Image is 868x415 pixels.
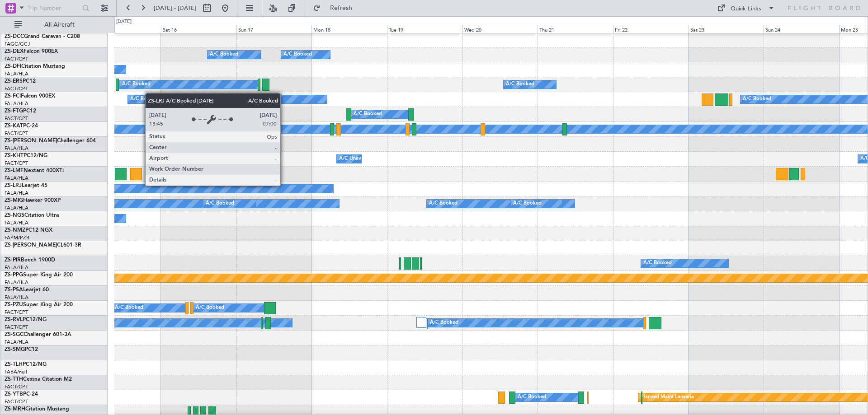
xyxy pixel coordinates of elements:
span: ZS-PZU [5,302,23,308]
div: Sat 16 [161,25,236,33]
button: Refresh [309,1,363,15]
a: FALA/HLA [5,100,28,107]
a: ZS-SGCChallenger 601-3A [5,332,71,337]
span: ZS-LRJ [5,183,22,188]
span: ZS-PSA [5,287,23,293]
div: Quick Links [731,5,761,14]
div: A/C Booked [429,197,458,210]
a: ZS-[PERSON_NAME]Challenger 604 [5,138,96,144]
div: A/C Booked [513,197,542,210]
div: A/C Booked [196,301,224,315]
div: Fri 15 [85,25,161,33]
a: FACT/CPT [5,130,28,137]
a: ZS-[PERSON_NAME]CL601-3R [5,242,81,248]
div: A/C Booked [643,256,672,270]
span: ZS-NGS [5,213,24,218]
div: A/C Booked [743,93,771,106]
a: ZS-KHTPC12/NG [5,153,47,159]
a: ZS-LMFNextant 400XTi [5,168,64,173]
a: FACT/CPT [5,383,28,390]
span: ZS-MRH [5,406,25,412]
a: FAPM/PZB [5,234,29,241]
span: All Aircraft [24,22,95,28]
a: FALA/HLA [5,339,28,345]
a: ZS-FCIFalcon 900EX [5,93,55,99]
a: ZS-MRHCitation Mustang [5,406,69,412]
span: ZS-[PERSON_NAME] [5,242,57,248]
span: [DATE] - [DATE] [154,4,196,12]
a: FACT/CPT [5,56,28,62]
div: A/C Booked [518,391,546,404]
div: Wed 20 [462,25,538,33]
a: FALA/HLA [5,294,28,301]
a: ZS-PPGSuper King Air 200 [5,272,73,278]
span: ZS-DEX [5,49,24,54]
a: ZS-PSALearjet 60 [5,287,49,293]
input: Trip Number [28,1,80,15]
span: ZS-NMZ [5,228,25,233]
div: A/C Booked [122,78,151,91]
span: ZS-KAT [5,123,23,129]
span: ZS-TTH [5,377,23,382]
div: Sun 17 [236,25,312,33]
div: A/C Unavailable [182,152,220,166]
div: A/C Booked [130,93,159,106]
a: ZS-RVLPC12/NG [5,317,47,322]
a: FALA/HLA [5,279,28,286]
div: Sun 24 [764,25,839,33]
div: A/C Booked [354,107,382,121]
a: ZS-YTBPC-24 [5,392,38,397]
div: Thu 21 [538,25,613,33]
span: ZS-DFI [5,64,21,69]
a: ZS-NMZPC12 NGX [5,228,52,233]
a: FALA/HLA [5,219,28,226]
div: Tue 19 [387,25,462,33]
a: ZS-TTHCessna Citation M2 [5,377,72,382]
div: A/C Booked [206,197,234,210]
span: ZS-SMG [5,347,25,352]
a: ZS-PZUSuper King Air 200 [5,302,73,308]
a: FALA/HLA [5,70,28,77]
a: FALA/HLA [5,205,28,211]
a: ZS-SMGPC12 [5,347,38,352]
span: ZS-KHT [5,153,24,159]
button: All Aircraft [10,18,98,32]
span: Refresh [322,5,360,11]
span: ZS-ERS [5,79,23,84]
a: FALA/HLA [5,190,28,196]
div: A/C Booked [115,301,143,315]
a: ZS-DCCGrand Caravan - C208 [5,34,80,39]
div: Fri 22 [613,25,689,33]
span: ZS-FTG [5,108,23,114]
div: Planned Maint Lanseria [641,391,694,404]
span: ZS-TLH [5,362,23,367]
div: Mon 18 [311,25,387,33]
span: ZS-YTB [5,392,23,397]
a: FALA/HLA [5,145,28,152]
a: ZS-DFICitation Mustang [5,64,65,69]
a: FACT/CPT [5,398,28,405]
span: ZS-FCI [5,93,21,99]
span: ZS-LMF [5,168,24,173]
a: ZS-FTGPC12 [5,108,36,114]
span: ZS-[PERSON_NAME] [5,138,57,144]
div: [DATE] [116,18,132,26]
a: FACT/CPT [5,85,28,92]
a: ZS-LRJLearjet 45 [5,183,47,188]
a: FALA/HLA [5,264,28,271]
a: FACT/CPT [5,324,28,331]
span: ZS-PIR [5,257,21,263]
div: A/C Booked [210,48,238,61]
a: FACT/CPT [5,160,28,167]
a: FACT/CPT [5,115,28,122]
span: ZS-SGC [5,332,24,337]
div: Sat 23 [689,25,764,33]
a: ZS-TLHPC12/NG [5,362,47,367]
a: FABA/null [5,368,27,375]
div: A/C Booked [283,48,312,61]
a: FALA/HLA [5,175,28,182]
div: A/C Unavailable [339,152,377,166]
div: A/C Booked [506,78,534,91]
span: ZS-PPG [5,272,23,278]
a: FAGC/GCJ [5,41,30,47]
